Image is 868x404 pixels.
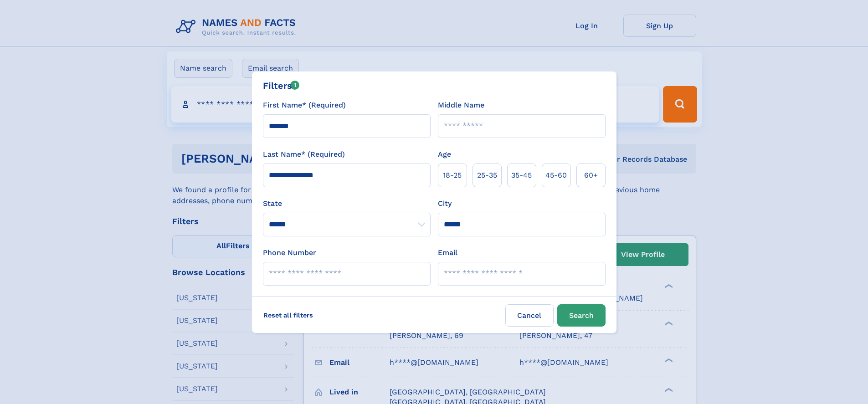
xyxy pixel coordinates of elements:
span: 35‑45 [511,170,532,181]
label: Middle Name [438,100,484,111]
button: Search [557,304,606,327]
span: 18‑25 [443,170,462,181]
label: State [263,198,431,209]
label: Reset all filters [257,304,319,326]
span: 25‑35 [477,170,497,181]
label: Last Name* (Required) [263,149,345,160]
label: Age [438,149,451,160]
div: Filters [263,79,300,92]
label: City [438,198,452,209]
label: Email [438,247,457,258]
label: Phone Number [263,247,316,258]
label: First Name* (Required) [263,100,346,111]
span: 60+ [584,170,598,181]
label: Cancel [505,304,554,327]
span: 45‑60 [545,170,567,181]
